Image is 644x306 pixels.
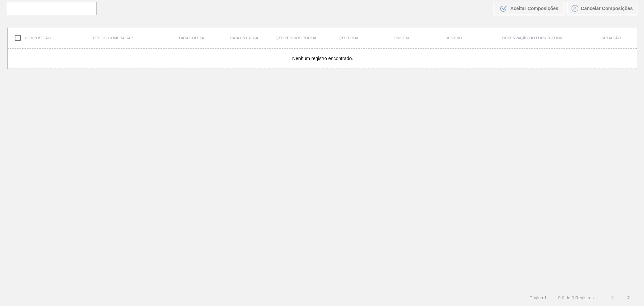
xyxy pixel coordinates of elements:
[375,36,427,40] div: Origem
[480,36,585,40] div: Observação do Fornecedor
[270,36,323,40] div: Qtd Pedidos Portal
[428,36,480,40] div: Destino
[557,295,594,300] span: 0 - 0 de 0 Registros
[621,289,637,306] button: >
[323,36,375,40] div: Qtd Total
[567,2,637,15] button: Cancelar Composições
[581,6,633,11] span: Cancelar Composições
[8,31,60,45] div: Composição
[604,289,621,306] button: <
[530,295,547,300] span: Página : 1
[510,6,558,11] span: Aceitar Composições
[494,2,564,15] button: Aceitar Composições
[218,36,270,40] div: Data entrega
[585,36,637,40] div: Situação
[165,36,218,40] div: Data coleta
[60,36,165,40] div: Pedido Compra SAP
[292,56,353,61] span: Nenhum registro encontrado.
